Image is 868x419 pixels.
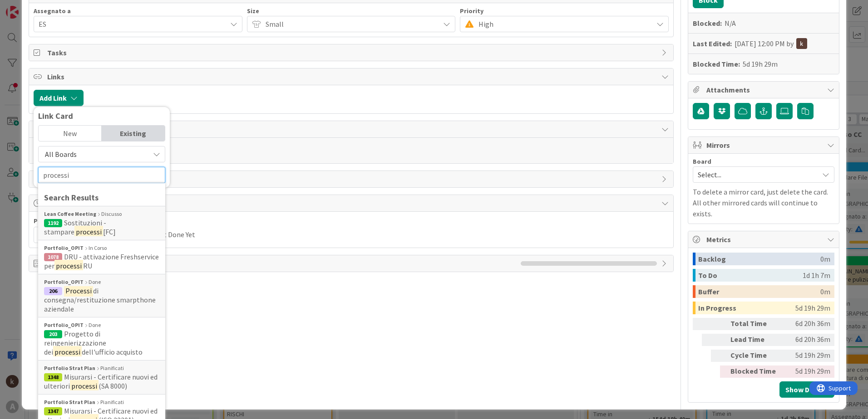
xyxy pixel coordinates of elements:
[784,365,830,378] div: 5d 19h 29m
[44,244,84,252] b: Portfolio_OPIT
[44,244,159,252] div: In Corso
[796,38,807,49] img: kh
[784,334,830,346] div: 6d 20h 36m
[735,38,807,49] div: [DATE] 12:00 PM by
[44,407,62,415] div: 1347
[784,318,830,330] div: 6d 20h 36m
[784,350,830,362] div: 5d 19h 29m
[47,174,657,185] span: History
[706,84,823,95] span: Attachments
[820,253,830,265] div: 0m
[44,252,159,270] span: DRU - attivazione Freshservice per
[693,186,834,219] p: To delete a mirror card, just delete the card. All other mirrored cards will continue to exists.
[730,334,780,346] div: Lead Time
[266,18,435,30] span: Small
[82,347,143,356] span: dell'ufficio acquisto
[743,58,778,69] div: 5d 19h 29m
[693,38,732,49] b: Last Edited:
[44,219,62,227] div: 1192
[803,269,830,282] div: 1d 1h 7m
[795,302,830,314] div: 5d 19h 29m
[44,321,84,329] b: Portfolio_OPIT
[99,381,127,390] span: (SA 8000)
[44,330,62,338] div: 203
[34,8,242,14] div: Assegnato a
[730,365,780,378] div: Blocked Time
[706,140,823,151] span: Mirrors
[47,47,657,58] span: Tasks
[39,19,227,29] span: ES
[730,350,780,362] div: Cycle Time
[698,253,820,265] div: Backlog
[45,150,77,159] span: All Boards
[44,321,159,329] div: Done
[820,285,830,298] div: 0m
[47,198,657,209] span: Dates
[74,226,103,238] mark: processi
[478,18,648,30] span: High
[730,318,780,330] div: Total Time
[44,191,159,204] div: Search Results
[725,18,736,29] div: N/A
[19,1,41,12] span: Support
[44,218,106,236] span: Sostituzioni - stampare
[44,364,95,372] b: Portfolio Strat Plan
[698,285,820,298] div: Buffer
[154,227,195,242] span: Not Done Yet
[47,124,657,135] span: Comments
[38,112,165,121] div: Link Card
[47,71,657,82] span: Links
[44,253,62,261] div: 1078
[34,90,84,106] button: Add Link
[53,346,82,358] mark: processi
[693,18,722,29] b: Blocked:
[698,269,803,282] div: To Do
[44,278,159,286] div: Done
[44,372,158,390] span: Misurarsi - Certificare nuovi ed ulteriori
[102,126,165,141] div: Existing
[44,210,96,218] b: Lean Coffee Meeting
[706,234,823,245] span: Metrics
[34,216,113,226] span: Planned Dates
[39,126,102,141] div: New
[44,398,159,406] div: Pianificati
[247,8,456,14] div: Size
[44,398,95,406] b: Portfolio Strat Plan
[44,278,84,286] b: Portfolio_OPIT
[44,287,62,295] div: 206
[44,286,156,313] span: di consegna/restituzione smarpthone aziendale
[693,158,711,165] span: Board
[460,8,669,14] div: Priority
[83,261,92,270] span: RU
[54,260,83,272] mark: processi
[47,258,516,269] span: Exit Criteria
[64,285,93,297] mark: Processi
[44,329,106,356] span: Progetto di reingenierizzazione dei
[38,167,165,183] input: Search for card by title or ID
[44,210,159,218] div: Discusso
[44,373,62,381] div: 1348
[779,381,834,398] button: Show Details
[698,168,814,181] span: Select...
[693,58,740,69] b: Blocked Time:
[44,364,159,372] div: Pianificati
[698,302,795,314] div: In Progress
[70,380,99,392] mark: processi
[103,227,116,236] span: [FC]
